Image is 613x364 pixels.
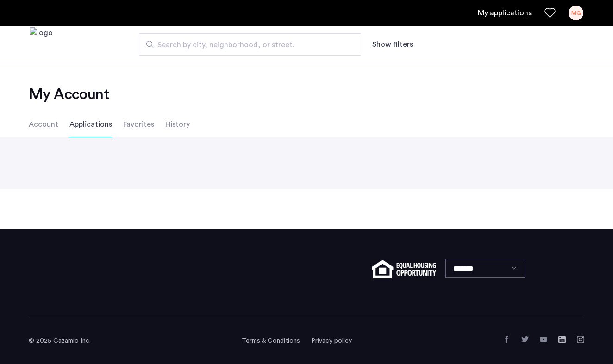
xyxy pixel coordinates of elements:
a: My application [478,7,532,19]
a: LinkedIn [558,336,566,343]
a: Terms and conditions [242,336,300,345]
iframe: chat widget [574,327,604,355]
a: Facebook [503,336,510,343]
li: Applications [69,111,112,137]
li: Account [29,111,58,137]
a: Favorites [544,7,556,19]
input: Apartment Search [139,33,361,56]
span: © 2025 Cazamio Inc. [29,338,91,344]
a: Privacy policy [311,336,352,345]
li: Favorites [123,111,154,137]
a: YouTube [540,336,547,343]
a: Twitter [521,336,529,343]
li: History [165,111,190,137]
div: MG [569,6,583,20]
button: Show or hide filters [372,39,413,50]
select: Language select [445,259,525,278]
img: equal-housing.png [372,260,436,278]
h2: My Account [29,85,584,104]
img: logo [30,27,53,62]
span: Search by city, neighborhood, or street. [157,39,335,50]
a: Cazamio logo [30,27,53,62]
